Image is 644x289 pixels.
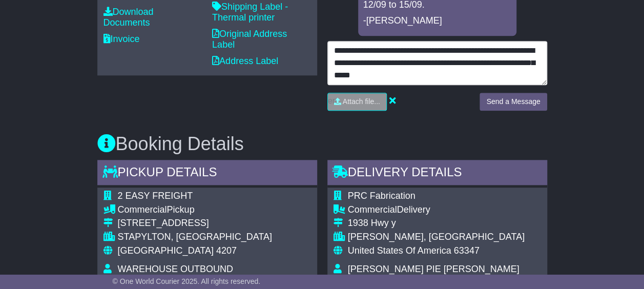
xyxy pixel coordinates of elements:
h3: Booking Details [97,134,547,154]
a: Invoice [103,34,140,44]
a: Shipping Label - Thermal printer [212,2,288,23]
span: Commercial [348,204,397,215]
div: Pickup Details [97,160,317,188]
a: Download Documents [103,7,154,28]
span: Commercial [118,204,167,215]
span: 63347 [454,245,480,256]
div: Pickup [118,204,274,216]
span: [GEOGRAPHIC_DATA] [118,245,214,256]
span: United States Of America [348,245,451,256]
span: WAREHOUSE OUTBOUND [118,264,233,274]
div: [PERSON_NAME], [GEOGRAPHIC_DATA] [348,232,525,243]
div: [STREET_ADDRESS] [118,218,274,229]
span: 4207 [216,245,237,256]
button: Send a Message [480,93,547,111]
span: PRC Fabrication [348,191,416,201]
div: Delivery [348,204,525,216]
div: 1938 Hwy y [348,218,525,229]
span: [PERSON_NAME] PIE [PERSON_NAME] [348,264,520,274]
span: © One World Courier 2025. All rights reserved. [113,277,261,285]
div: STAPYLTON, [GEOGRAPHIC_DATA] [118,232,274,243]
a: Address Label [212,56,278,66]
div: Delivery Details [327,160,547,188]
p: -[PERSON_NAME] [363,15,511,27]
a: Original Address Label [212,29,287,50]
span: 2 EASY FREIGHT [118,191,193,201]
